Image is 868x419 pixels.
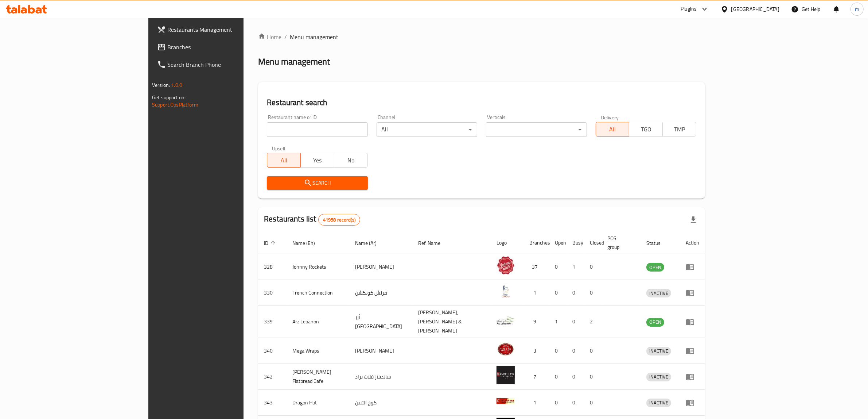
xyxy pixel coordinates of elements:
td: [PERSON_NAME] Flatbread Cafe [287,364,349,390]
span: Status [646,239,670,247]
img: Dragon Hut [497,392,515,410]
td: 1 [549,306,567,338]
div: Menu [686,262,699,271]
span: Name (En) [292,239,324,247]
div: INACTIVE [646,399,671,407]
td: Arz Lebanon [287,306,349,338]
td: أرز [GEOGRAPHIC_DATA] [349,306,413,338]
span: Menu management [290,32,338,41]
th: Open [549,232,567,254]
td: 0 [549,338,567,364]
td: Mega Wraps [287,338,349,364]
img: Sandella's Flatbread Cafe [497,366,515,384]
div: [GEOGRAPHIC_DATA] [731,5,779,13]
td: 0 [567,390,584,416]
td: Dragon Hut [287,390,349,416]
button: No [334,153,368,168]
th: Branches [523,232,549,254]
div: INACTIVE [646,373,671,381]
span: POS group [607,234,632,251]
button: TGO [629,122,663,137]
a: Search Branch Phone [151,56,293,73]
td: 1 [523,390,549,416]
td: 3 [523,338,549,364]
th: Closed [584,232,602,254]
span: OPEN [646,263,664,272]
span: Get support on: [152,93,186,102]
span: Version: [152,80,170,90]
td: 1 [567,254,584,280]
td: 0 [549,364,567,390]
span: ID [264,239,278,247]
td: French Connection [287,280,349,306]
td: 0 [584,364,602,390]
div: OPEN [646,318,664,327]
td: [PERSON_NAME] [349,254,413,280]
span: All [270,155,298,166]
td: 37 [523,254,549,280]
a: Restaurants Management [151,21,293,38]
span: No [337,155,365,166]
td: سانديلاز فلات براد [349,364,413,390]
td: 0 [549,254,567,280]
td: 0 [584,254,602,280]
h2: Menu management [258,56,330,68]
span: All [599,124,627,135]
span: Search Branch Phone [167,60,288,69]
div: Menu [686,318,699,326]
span: Branches [167,43,288,51]
img: Arz Lebanon [497,311,515,330]
span: TGO [632,124,660,135]
span: Restaurants Management [167,25,288,34]
button: Search [267,176,367,190]
nav: breadcrumb [258,32,705,41]
td: 0 [584,338,602,364]
td: 0 [567,338,584,364]
span: Search [273,178,362,188]
span: INACTIVE [646,347,671,355]
div: Total records count [318,214,360,226]
div: Menu [686,398,699,407]
div: INACTIVE [646,347,671,355]
td: [PERSON_NAME] [349,338,413,364]
td: كوخ التنين [349,390,413,416]
span: TMP [666,124,693,135]
td: 0 [567,364,584,390]
a: Support.OpsPlatform [152,100,198,109]
span: 1.0.0 [171,80,182,90]
h2: Restaurants list [264,214,360,226]
button: TMP [662,122,696,137]
button: All [267,153,301,168]
td: 7 [523,364,549,390]
label: Delivery [601,115,619,120]
th: Logo [491,232,523,254]
span: 41958 record(s) [319,216,360,223]
span: Yes [304,155,331,166]
td: 0 [584,390,602,416]
td: 0 [549,280,567,306]
button: All [596,122,630,137]
h2: Restaurant search [267,97,696,108]
a: Branches [151,38,293,56]
span: m [855,5,859,13]
input: Search for restaurant name or ID.. [267,122,367,137]
div: All [377,122,477,137]
div: Menu [686,372,699,381]
th: Action [680,232,705,254]
td: فرنش كونكشن [349,280,413,306]
img: Johnny Rockets [497,256,515,274]
td: Johnny Rockets [287,254,349,280]
span: INACTIVE [646,373,671,381]
td: 0 [549,390,567,416]
label: Upsell [272,146,285,151]
div: ​ [486,122,587,137]
div: Menu [686,288,699,297]
td: 2 [584,306,602,338]
img: Mega Wraps [497,340,515,358]
div: Menu [686,346,699,355]
span: INACTIVE [646,399,671,407]
div: Plugins [681,5,697,14]
td: 0 [567,306,584,338]
td: 0 [584,280,602,306]
td: 1 [523,280,549,306]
